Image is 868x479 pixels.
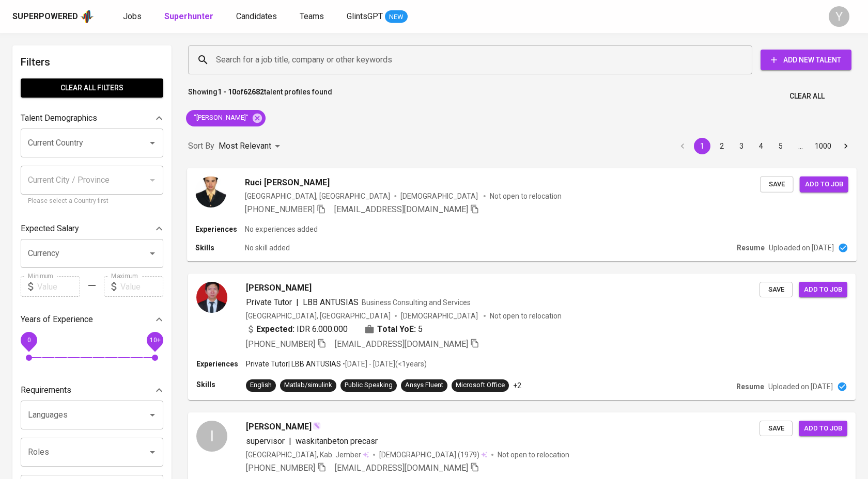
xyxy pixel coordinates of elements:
div: Public Speaking [345,380,393,390]
button: Go to page 1000 [812,138,834,154]
div: Y [829,6,849,27]
b: Expected: [256,323,295,336]
p: +2 [513,380,521,391]
span: [PERSON_NAME] [246,282,312,294]
div: (1979) [379,450,487,460]
img: 00bf9e111e0580ea446f681457699436.jpg [195,176,226,207]
span: Jobs [123,11,142,21]
div: "[PERSON_NAME]" [186,110,266,126]
span: [PHONE_NUMBER] [245,204,314,214]
span: "[PERSON_NAME]" [186,113,255,123]
button: page 1 [694,138,710,154]
span: [EMAIL_ADDRESS][DOMAIN_NAME] [335,463,468,473]
div: Microsoft Office [456,380,505,390]
div: Years of Experience [21,309,163,330]
span: [PERSON_NAME] [246,421,312,433]
button: Go to page 4 [753,138,769,154]
span: [DEMOGRAPHIC_DATA] [400,190,479,201]
p: Talent Demographics [21,112,97,124]
p: Years of Experience [21,313,93,326]
span: GlintsGPT [347,11,383,21]
span: waskitanbeton precasr [296,436,378,446]
span: [PHONE_NUMBER] [246,463,315,473]
p: Most Relevant [219,140,271,152]
span: Business Consulting and Services [362,298,471,307]
div: [GEOGRAPHIC_DATA], Kab. Jember [246,450,369,460]
p: Not open to relocation [490,311,562,321]
p: Resume [737,243,765,253]
p: Private Tutor | LBB ANTUSIAS [246,359,341,369]
span: Save [765,178,788,190]
p: Experiences [195,224,245,234]
p: Not open to relocation [498,450,569,460]
img: app logo [80,9,94,24]
button: Open [145,246,160,261]
button: Clear All [785,87,829,106]
div: [GEOGRAPHIC_DATA], [GEOGRAPHIC_DATA] [245,190,390,201]
div: Superpowered [12,11,78,23]
span: Save [765,423,787,435]
b: 62682 [243,88,264,96]
span: | [289,435,291,448]
a: Superpoweredapp logo [12,9,94,24]
span: | [296,296,299,309]
button: Go to page 2 [714,138,730,154]
button: Go to page 5 [772,138,789,154]
span: Add to job [804,284,842,296]
span: supervisor [246,436,285,446]
p: Uploaded on [DATE] [768,381,833,392]
span: Candidates [236,11,277,21]
button: Open [145,445,160,459]
div: Ansys Fluent [405,380,443,390]
div: Requirements [21,380,163,401]
p: Skills [195,243,245,253]
a: Ruci [PERSON_NAME][GEOGRAPHIC_DATA], [GEOGRAPHIC_DATA][DEMOGRAPHIC_DATA] Not open to relocation[P... [188,168,856,261]
p: No experiences added [245,224,317,234]
button: Save [760,282,793,298]
span: Save [765,284,787,296]
b: 1 - 10 [218,88,236,96]
button: Go to page 3 [733,138,750,154]
a: Superhunter [164,10,215,23]
div: I [196,421,227,452]
button: Go to next page [838,138,854,154]
b: Total YoE: [377,323,416,336]
span: [EMAIL_ADDRESS][DOMAIN_NAME] [335,339,468,349]
div: English [250,380,272,390]
span: Teams [300,11,324,21]
button: Add New Talent [761,50,851,70]
p: No skill added [245,243,289,253]
input: Value [37,276,80,297]
span: Ruci [PERSON_NAME] [245,176,329,188]
span: 5 [418,323,423,336]
span: LBB ANTUSIAS [303,297,359,307]
p: Resume [736,381,764,392]
div: Talent Demographics [21,108,163,129]
button: Open [145,136,160,150]
button: Open [145,408,160,422]
div: Matlab/simulink [284,380,332,390]
p: Showing of talent profiles found [188,87,332,106]
button: Add to job [799,282,847,298]
button: Save [760,176,793,192]
span: Add to job [805,178,843,190]
p: Sort By [188,140,214,152]
a: Jobs [123,10,144,23]
span: Clear All [789,90,825,103]
button: Save [760,421,793,437]
button: Add to job [799,421,847,437]
span: Private Tutor [246,297,292,307]
p: Requirements [21,384,71,396]
div: IDR 6.000.000 [246,323,348,336]
span: 10+ [149,337,160,344]
span: [DEMOGRAPHIC_DATA] [379,450,458,460]
span: 0 [27,337,30,344]
p: Uploaded on [DATE] [769,243,833,253]
a: Candidates [236,10,279,23]
div: [GEOGRAPHIC_DATA], [GEOGRAPHIC_DATA] [246,311,391,321]
button: Clear All filters [21,78,163,98]
div: … [792,141,809,151]
a: [PERSON_NAME]Private Tutor|LBB ANTUSIASBusiness Consulting and Services[GEOGRAPHIC_DATA], [GEOGRA... [188,274,856,400]
div: Most Relevant [219,137,284,156]
img: magic_wand.svg [313,422,321,430]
